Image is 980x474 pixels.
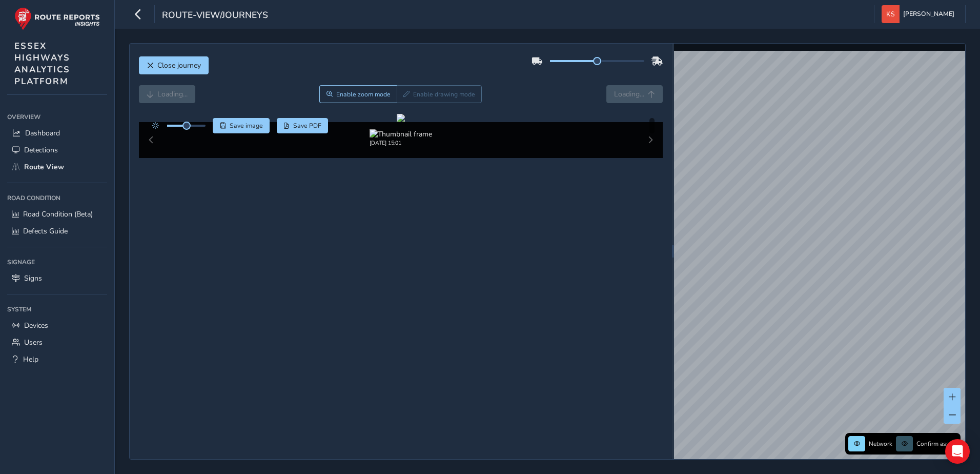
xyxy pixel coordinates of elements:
span: Enable zoom mode [336,90,391,98]
span: Network [869,440,892,448]
span: Help [23,354,38,364]
span: Road Condition (Beta) [23,209,93,219]
a: Users [7,334,107,351]
a: Help [7,351,107,368]
span: Route View [24,162,64,172]
button: Save [213,118,270,133]
span: route-view/journeys [162,9,268,23]
span: Signs [24,273,42,283]
a: Defects Guide [7,223,107,240]
button: [PERSON_NAME] [882,5,958,23]
span: Close journey [157,61,201,70]
a: Road Condition (Beta) [7,206,107,223]
a: Detections [7,142,107,159]
span: Save PDF [293,122,321,130]
button: PDF [277,118,329,133]
div: System [7,302,107,317]
span: Defects Guide [23,226,68,236]
a: Dashboard [7,125,107,142]
span: [PERSON_NAME] [903,5,954,23]
img: Thumbnail frame [370,129,432,139]
button: Close journey [139,56,209,74]
div: Signage [7,254,107,270]
span: Users [24,338,43,347]
a: Signs [7,270,107,287]
a: Route View [7,159,107,175]
div: Open Intercom Messenger [945,439,970,464]
img: diamond-layout [882,5,900,23]
div: [DATE] 15:01 [370,139,432,147]
button: Zoom [319,85,397,103]
div: Road Condition [7,190,107,206]
img: rr logo [14,7,100,30]
span: ESSEX HIGHWAYS ANALYTICS PLATFORM [14,40,70,87]
div: Overview [7,109,107,125]
span: Confirm assets [916,440,957,448]
a: Devices [7,317,107,334]
span: Devices [24,321,48,330]
span: Detections [24,145,58,155]
span: Save image [230,122,263,130]
span: Dashboard [25,128,60,138]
